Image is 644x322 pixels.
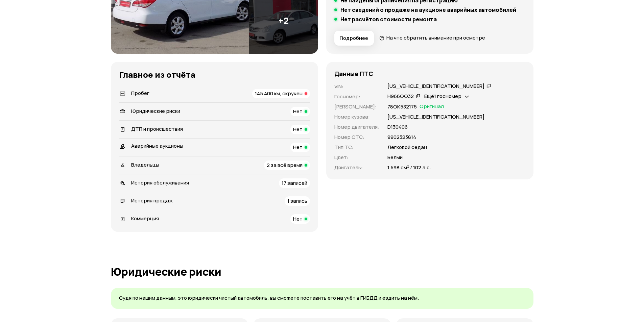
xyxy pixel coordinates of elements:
p: Легковой седан [387,144,427,151]
span: Владельцы [131,161,159,168]
p: Номер СТС : [334,133,379,141]
p: VIN : [334,83,379,90]
button: Подробнее [334,31,374,46]
span: Пробег [131,90,149,97]
h4: Данные ПТС [334,70,373,77]
span: Нет [293,108,303,115]
p: Цвет : [334,154,379,161]
p: Двигатель : [334,164,379,171]
div: Н966ОО32 [387,93,414,100]
span: Подробнее [340,35,368,42]
span: Ещё 1 госномер [424,93,461,100]
p: Номер кузова : [334,113,379,121]
span: Оригинал [420,103,444,110]
p: Номер двигателя : [334,123,379,131]
p: Белый [387,154,403,161]
span: История обслуживания [131,179,189,186]
a: На что обратить внимание при осмотре [379,34,485,41]
h5: Нет сведений о продаже на аукционе аварийных автомобилей [340,6,516,13]
h1: Юридические риски [111,266,533,278]
p: Госномер : [334,93,379,100]
p: Судя по нашим данным, это юридически чистый автомобиль: вы сможете поставить его на учёт в ГИБДД ... [119,295,525,302]
p: Тип ТС : [334,144,379,151]
p: D130406 [387,123,408,131]
h3: Главное из отчёта [119,70,310,79]
span: 1 запись [287,197,307,204]
p: 78ОК532175 [387,103,417,110]
p: 1 598 см³ / 102 л.с. [387,164,431,171]
span: Нет [293,215,303,222]
span: 2 за всё время [267,162,303,169]
span: Нет [293,126,303,133]
span: Аварийные аукционы [131,142,183,149]
span: Коммерция [131,215,159,222]
span: 17 записей [282,179,307,187]
h5: Нет расчётов стоимости ремонта [340,16,437,23]
div: [US_VEHICLE_IDENTIFICATION_NUMBER] [387,83,484,90]
span: На что обратить внимание при осмотре [386,34,485,41]
span: ДТП и происшествия [131,125,183,132]
span: Нет [293,144,303,151]
p: 9902323814 [387,133,416,141]
p: [PERSON_NAME] : [334,103,379,110]
span: История продаж [131,197,173,204]
span: 145 400 км, скручен [255,90,303,97]
span: Юридические риски [131,107,180,115]
p: [US_VEHICLE_IDENTIFICATION_NUMBER] [387,113,484,121]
